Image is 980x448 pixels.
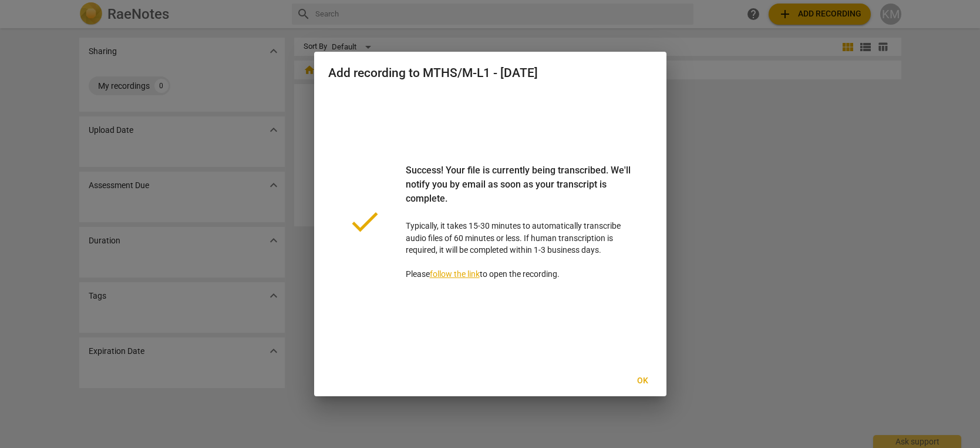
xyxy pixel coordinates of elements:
[328,66,652,81] h2: Add recording to MTHS/M-L1 - [DATE]
[406,163,634,280] p: Typically, it takes 15-30 minutes to automatically transcribe audio files of 60 minutes or less. ...
[347,204,382,239] span: done
[634,375,652,387] span: Ok
[430,269,480,279] a: follow the link
[406,163,634,220] div: Success! Your file is currently being transcribed. We'll notify you by email as soon as your tran...
[624,370,662,392] button: Ok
